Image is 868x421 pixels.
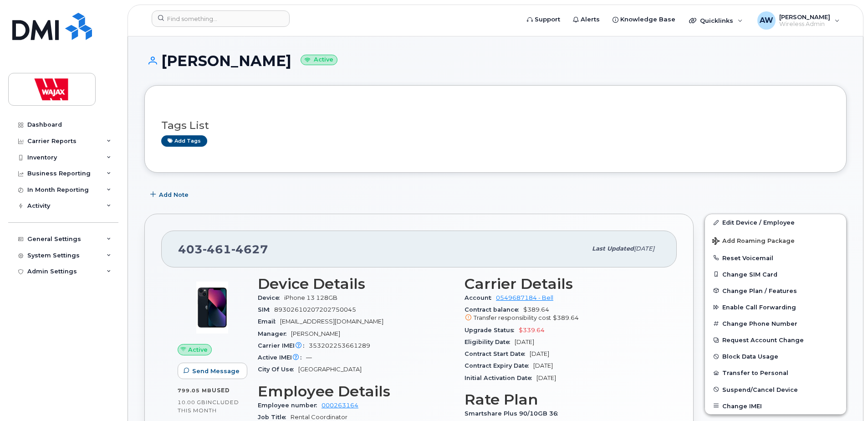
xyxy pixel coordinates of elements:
span: [EMAIL_ADDRESS][DOMAIN_NAME] [280,318,383,325]
button: Change IMEI [705,398,846,414]
span: Account [465,294,496,301]
button: Change SIM Card [705,266,846,282]
button: Add Roaming Package [705,231,846,250]
span: 353202253661289 [309,342,370,349]
span: Contract balance [465,306,523,313]
span: Email [258,318,280,325]
h3: Tags List [161,120,830,131]
h3: Employee Details [258,383,454,400]
span: Transfer responsibility cost [474,314,551,321]
span: SIM [258,306,274,313]
span: Send Message [192,367,240,375]
span: [GEOGRAPHIC_DATA] [298,366,362,373]
span: 799.05 MB [178,387,212,394]
span: [DATE] [530,350,549,357]
button: Block Data Usage [705,348,846,365]
span: Active [188,345,208,354]
span: Add Roaming Package [712,237,795,246]
span: Active IMEI [258,354,306,361]
button: Add Note [144,186,196,203]
button: Send Message [178,363,247,379]
h3: Rate Plan [465,391,660,408]
span: Job Title [258,414,291,421]
span: Upgrade Status [465,327,519,334]
span: Rental Coordinator [291,414,347,421]
button: Suspend/Cancel Device [705,381,846,398]
span: Eligibility Date [465,339,515,345]
span: 461 [203,242,231,256]
span: 4627 [231,242,268,256]
span: [DATE] [634,245,654,252]
button: Request Account Change [705,332,846,348]
span: Change Plan / Features [722,287,797,294]
span: [DATE] [533,362,553,369]
button: Transfer to Personal [705,365,846,381]
a: 000263164 [322,402,358,409]
h3: Device Details [258,276,454,292]
button: Change Plan / Features [705,282,846,299]
span: 10.00 GB [178,399,206,406]
span: [DATE] [536,375,556,381]
span: [PERSON_NAME] [291,330,340,337]
span: Device [258,294,284,301]
img: image20231002-3703462-1ig824h.jpeg [185,280,240,335]
span: City Of Use [258,366,298,373]
button: Enable Call Forwarding [705,299,846,315]
span: 403 [178,242,268,256]
span: Last updated [592,245,634,252]
span: Add Note [159,190,189,199]
span: Contract Expiry Date [465,362,533,369]
span: — [306,354,312,361]
span: included this month [178,399,239,414]
span: Smartshare Plus 90/10GB 36 [465,410,562,417]
span: Contract Start Date [465,350,530,357]
span: 89302610207202750045 [274,306,356,313]
a: Add tags [161,135,207,147]
span: $339.64 [519,327,545,334]
span: [DATE] [515,339,534,345]
span: Suspend/Cancel Device [722,386,798,393]
span: Manager [258,330,291,337]
h1: [PERSON_NAME] [144,53,847,69]
h3: Carrier Details [465,276,660,292]
small: Active [301,55,337,65]
span: Enable Call Forwarding [722,304,796,311]
span: used [212,387,230,394]
span: Initial Activation Date [465,375,536,381]
span: $389.64 [553,314,579,321]
span: Carrier IMEI [258,342,309,349]
span: iPhone 13 128GB [284,294,337,301]
a: 0549687184 - Bell [496,294,553,301]
span: $389.64 [465,306,660,323]
a: Edit Device / Employee [705,214,846,231]
button: Change Phone Number [705,315,846,332]
button: Reset Voicemail [705,250,846,266]
span: Employee number [258,402,322,409]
